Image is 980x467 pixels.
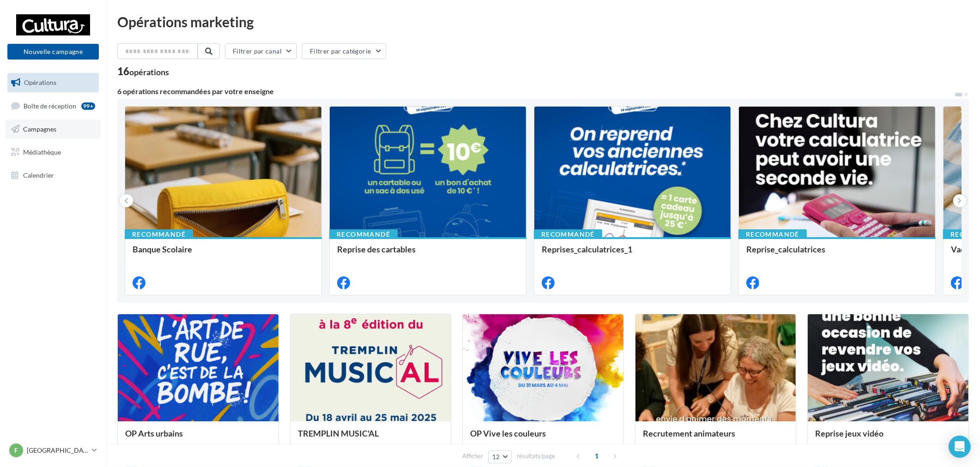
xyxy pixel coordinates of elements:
span: Calendrier [23,171,54,179]
a: Calendrier [6,166,101,185]
div: 99+ [81,102,95,110]
button: Nouvelle campagne [7,44,99,60]
span: Reprise des cartables [337,244,416,254]
div: Recommandé [738,229,807,239]
a: Boîte de réception99+ [6,96,101,116]
div: Open Intercom Messenger [949,436,971,458]
span: 12 [492,453,500,461]
span: Opérations [24,78,56,86]
span: Médiathèque [23,148,61,156]
span: F [14,446,18,455]
span: Campagnes [23,125,56,133]
p: [GEOGRAPHIC_DATA] [27,446,88,455]
span: Boîte de réception [24,102,76,109]
span: OP Vive les couleurs [470,428,546,438]
div: 6 opérations recommandées par votre enseigne [117,88,954,95]
div: opérations [129,68,169,76]
span: Recrutement animateurs [643,428,735,438]
button: Filtrer par canal [225,43,297,59]
div: Recommandé [329,229,398,239]
div: Opérations marketing [117,15,969,29]
span: Afficher [462,452,483,461]
span: Banque Scolaire [133,244,192,254]
span: Reprise_calculatrices [746,244,825,254]
span: OP Arts urbains [125,428,183,438]
a: F [GEOGRAPHIC_DATA] [7,442,99,459]
a: Médiathèque [6,143,101,162]
div: Recommandé [534,229,602,239]
div: 16 [117,66,169,77]
a: Opérations [6,73,101,92]
span: Reprises_calculatrices_1 [542,244,632,254]
span: résultats/page [517,452,555,461]
button: Filtrer par catégorie [302,43,386,59]
span: TREMPLIN MUSIC'AL [298,428,379,438]
button: 12 [488,450,512,463]
div: Recommandé [125,229,193,239]
a: Campagnes [6,120,101,139]
span: Reprise jeux vidéo [815,428,883,438]
span: 1 [589,449,604,463]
